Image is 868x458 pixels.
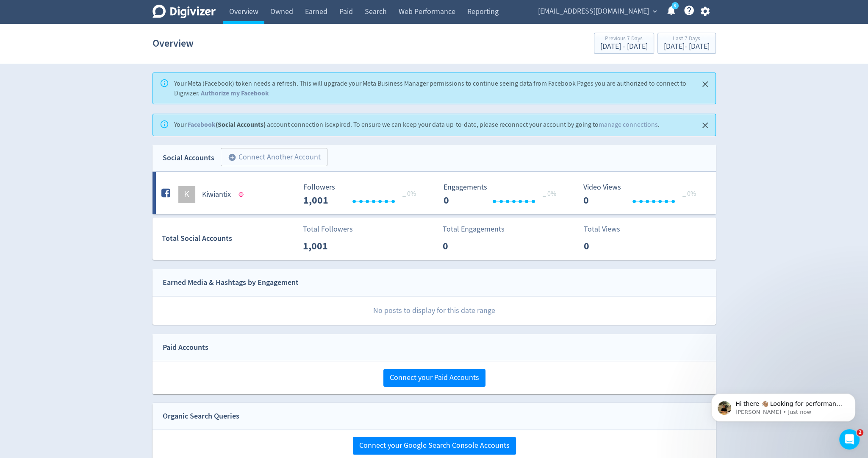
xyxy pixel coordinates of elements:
a: KKiwiantix Followers --- _ 0% Followers 1,001 Engagements 0 Engagements 0 _ 0% Video Views 0 Vide... [153,172,716,214]
p: Total Views [584,223,632,235]
p: No posts to display for this date range [153,296,716,325]
span: [EMAIL_ADDRESS][DOMAIN_NAME] [538,5,649,18]
a: Facebook [188,120,216,129]
svg: Followers --- [299,183,426,206]
a: Connect your Paid Accounts [383,373,485,383]
p: 1,001 [303,238,352,254]
h1: Overview [153,30,194,57]
span: Connect your Paid Accounts [390,374,479,382]
button: Connect your Google Search Console Accounts [353,437,516,455]
button: Connect your Paid Accounts [383,369,485,387]
text: 5 [674,3,676,9]
span: 2 [857,429,863,436]
button: Connect Another Account [221,148,327,167]
svg: Engagements 0 [439,183,566,206]
div: Last 7 Days [664,36,710,43]
button: Last 7 Days[DATE]- [DATE] [657,33,716,54]
p: Total Followers [303,223,353,235]
p: Total Engagements [443,223,505,235]
span: _ 0% [543,190,556,198]
button: Close [698,77,712,91]
span: _ 0% [402,190,416,198]
iframe: Intercom live chat [839,429,860,450]
div: Your Meta (Facebook) token needs a refresh. This will upgrade your Meta Business Manager permissi... [174,75,692,101]
span: Connect your Google Search Console Accounts [359,442,510,450]
a: 5 [671,2,679,9]
div: Previous 7 Days [600,36,648,43]
iframe: Intercom notifications message [699,376,868,435]
span: Data last synced: 14 Nov 2024, 4:02pm (AEDT) [238,192,246,197]
div: Paid Accounts [163,341,208,354]
p: 0 [443,238,491,254]
svg: Video Views 0 [579,183,706,206]
button: Close [698,118,712,132]
div: [DATE] - [DATE] [664,43,710,50]
span: add_circle [228,153,236,162]
button: Previous 7 Days[DATE] - [DATE] [594,33,654,54]
div: Earned Media & Hashtags by Engagement [163,276,299,289]
h5: Kiwiantix [202,190,231,200]
a: Connect Another Account [214,149,327,167]
span: expand_more [651,8,659,15]
p: 0 [584,238,632,254]
strong: (Social Accounts) [188,120,266,129]
a: Authorize my Facebook [201,89,269,98]
div: Total Social Accounts [162,232,297,245]
div: [DATE] - [DATE] [600,43,648,50]
div: Your account connection is expired . To ensure we can keep your data up-to-date, please reconnect... [174,117,660,133]
div: K [178,186,195,203]
span: _ 0% [682,190,696,198]
a: manage connections [599,120,658,129]
button: [EMAIL_ADDRESS][DOMAIN_NAME] [535,5,659,18]
div: Social Accounts [163,152,214,164]
div: Organic Search Queries [163,410,239,422]
a: Connect your Google Search Console Accounts [353,441,516,450]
